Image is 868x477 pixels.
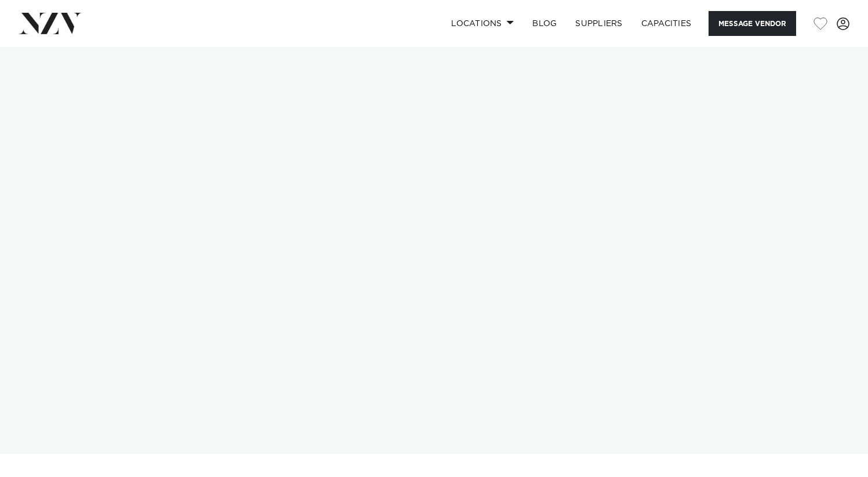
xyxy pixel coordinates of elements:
[709,11,796,36] button: Message Vendor
[523,11,566,36] a: BLOG
[19,13,82,34] img: nzv-logo.png
[566,11,631,36] a: SUPPLIERS
[442,11,523,36] a: Locations
[632,11,701,36] a: Capacities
